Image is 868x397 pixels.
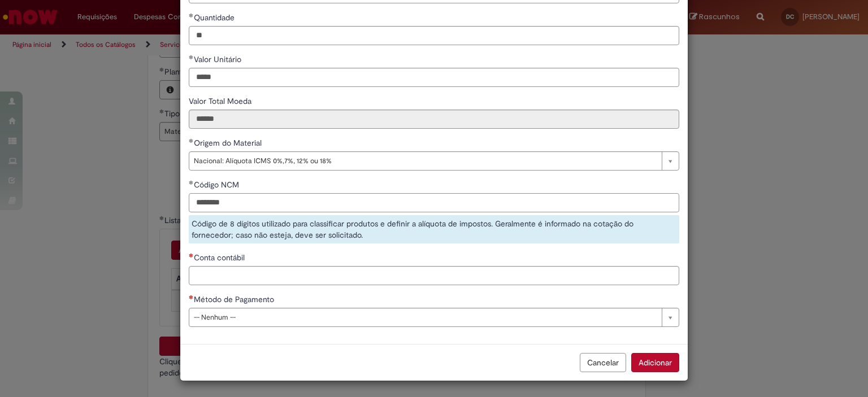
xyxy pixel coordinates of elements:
span: Nacional: Alíquota ICMS 0%,7%, 12% ou 18% [194,152,656,170]
span: -- Nenhum -- [194,308,656,326]
span: Conta contábil [194,252,247,263]
span: Somente leitura - Valor Total Moeda [189,96,254,106]
span: Método de Pagamento [194,294,276,304]
input: Conta contábil [189,266,679,285]
span: Necessários [189,253,194,258]
input: Quantidade [189,26,679,45]
span: Obrigatório Preenchido [189,180,194,185]
input: Valor Total Moeda [189,110,679,129]
input: Valor Unitário [189,68,679,87]
span: Obrigatório Preenchido [189,13,194,18]
button: Cancelar [580,353,626,372]
span: Código NCM [194,180,241,190]
span: Obrigatório Preenchido [189,55,194,59]
span: Origem do Material [194,138,264,148]
span: Quantidade [194,12,237,23]
span: Obrigatório Preenchido [189,138,194,143]
div: Código de 8 dígitos utilizado para classificar produtos e definir a alíquota de impostos. Geralme... [189,215,679,243]
input: Código NCM [189,193,679,212]
span: Necessários [189,295,194,299]
span: Valor Unitário [194,54,244,64]
button: Adicionar [631,353,679,372]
